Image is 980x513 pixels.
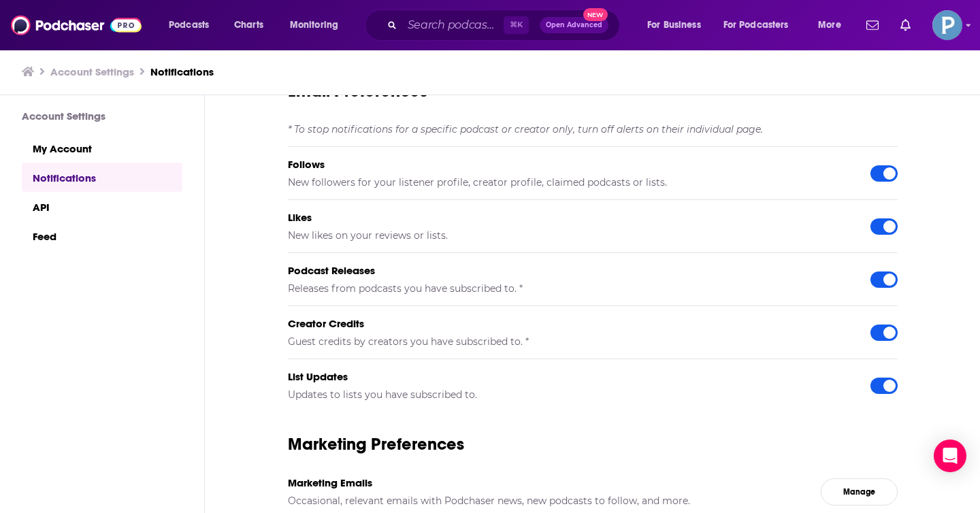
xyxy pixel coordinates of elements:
[225,14,272,36] a: Charts
[288,335,849,348] h5: Guest credits by creators you have subscribed to. *
[288,229,849,242] h5: New likes on your reviews or lists.
[402,14,504,36] input: Search podcasts, credits, & more...
[861,14,884,37] a: Show notifications dropdown
[934,440,966,472] div: Open Intercom Messenger
[11,12,142,38] img: Podchaser - Follow, Share and Rate Podcasts
[821,478,898,506] a: Manage
[288,317,849,330] h5: Creator Credits
[22,163,182,192] a: Notifications
[22,133,182,163] a: My Account
[638,14,718,36] button: open menu
[932,10,962,40] span: Logged in as hancwhitson
[159,14,227,36] button: open menu
[546,22,602,29] span: Open Advanced
[22,110,182,122] h3: Account Settings
[288,123,898,135] h5: * To stop notifications for a specific podcast or creator only, turn off alerts on their individu...
[288,211,849,224] h5: Likes
[290,16,338,35] span: Monitoring
[288,158,849,171] h5: Follows
[234,16,263,35] span: Charts
[583,8,608,21] span: New
[288,388,849,401] h5: Updates to lists you have subscribed to.
[169,16,209,35] span: Podcasts
[818,16,841,35] span: More
[288,495,799,507] h5: Occasional, relevant emails with Podchaser news, new podcasts to follow, and more.
[723,16,789,35] span: For Podcasters
[150,65,214,78] a: Notifications
[280,14,356,36] button: open menu
[647,16,701,35] span: For Business
[808,14,858,36] button: open menu
[288,264,849,277] h5: Podcast Releases
[288,282,849,295] h5: Releases from podcasts you have subscribed to. *
[288,476,799,489] h5: Marketing Emails
[932,10,962,40] button: Show profile menu
[932,10,962,40] img: User Profile
[378,10,633,41] div: Search podcasts, credits, & more...
[288,433,898,454] h3: Marketing Preferences
[22,221,182,250] a: Feed
[715,14,808,36] button: open menu
[50,65,134,78] a: Account Settings
[288,370,849,383] h5: List Updates
[540,17,608,33] button: Open AdvancedNew
[22,192,182,221] a: API
[895,14,916,37] a: Show notifications dropdown
[288,176,849,188] h5: New followers for your listener profile, creator profile, claimed podcasts or lists.
[504,16,529,34] span: ⌘ K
